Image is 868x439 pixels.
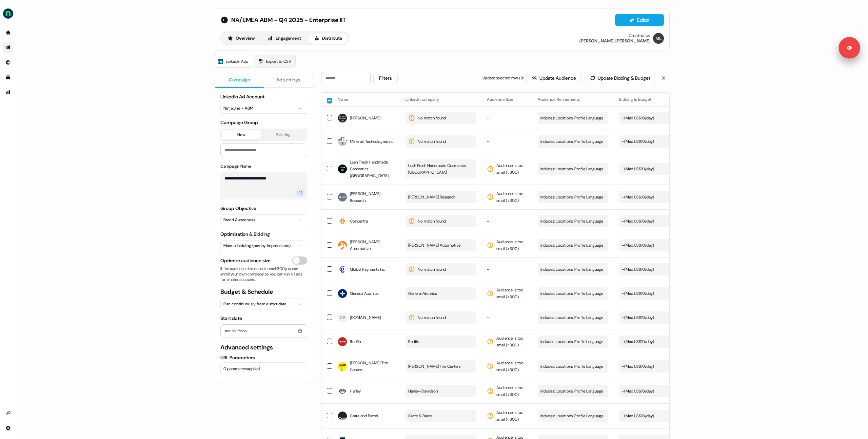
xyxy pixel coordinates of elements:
th: Audience Refinements [532,93,614,106]
span: Redfin [350,338,361,345]
span: NA/EMEA ABM - Q4 2025 - Enterprise IIT [231,16,346,24]
button: -(Max US$10/day) [619,191,690,203]
span: Lush Fresh Handmade Cosmetics [GEOGRAPHIC_DATA] [408,162,472,176]
span: Audience is too small (< 300 ) [496,162,527,176]
span: Includes: Locations, Profile Language [540,166,603,172]
button: -(Max US$10/day) [619,287,690,300]
a: LinkedIn Ads [215,55,252,68]
span: No match found [418,138,446,145]
label: Campaign Name [220,164,251,169]
span: Redfin [408,338,419,345]
span: Audience is too small (< 300 ) [496,335,527,348]
span: [DOMAIN_NAME] [350,314,381,321]
div: - ( Max US$10/day ) [622,166,654,172]
label: Group Objective [220,205,256,211]
span: No match found [418,115,446,121]
div: CA [340,314,346,321]
span: If the audience size doesn’t reach 300 you can enroll your own company so you can run 1-1 ads for... [220,266,307,282]
button: Includes: Locations, Profile Language [538,163,608,175]
span: Ad settings [276,76,300,83]
span: Audience is too small (< 300 ) [496,287,527,300]
button: General Atomics [406,287,476,300]
button: 0 parametersapplied [220,362,307,375]
span: General Atomics [350,290,378,297]
span: No match found [418,218,446,225]
button: Includes: Locations, Profile Language [538,239,608,251]
label: Optimization & Bidding [220,231,270,237]
button: Editor [615,14,664,26]
span: Global Payments Inc [350,266,385,273]
span: Crate and Barrel [350,413,378,419]
span: [PERSON_NAME] Automotive [350,238,395,252]
button: New [222,130,261,139]
a: Editor [615,17,664,24]
span: Includes: Locations, Profile Language [540,314,603,321]
button: -(Max US$10/day) [619,336,690,348]
button: Includes: Locations, Profile Language [538,360,608,373]
span: Campaign [229,76,250,83]
button: Includes: Locations, Profile Language [538,287,608,300]
span: Minerals Technologies Inc [350,138,393,145]
span: Audience is too small (< 300 ) [496,360,527,373]
a: Export to CSV [255,55,296,68]
button: -(Max US$10/day) [619,215,690,227]
button: Includes: Locations, Profile Language [538,215,608,227]
button: Includes: Locations, Profile Language [538,410,608,422]
label: LinkedIn Ad Account [220,94,264,100]
span: [PERSON_NAME] Automotive [408,242,460,249]
span: Audience is too small (< 300 ) [496,409,527,423]
a: Go to templates [3,72,14,83]
button: Overview [222,33,260,44]
span: Includes: Locations, Profile Language [540,194,603,201]
button: Existing [261,130,306,139]
a: Go to integrations [3,408,14,419]
a: Go to integrations [3,423,14,434]
button: -(Max US$10/day) [619,112,690,124]
button: Includes: Locations, Profile Language [538,263,608,275]
div: - ( Max US$10/day ) [622,290,654,297]
span: Includes: Locations, Profile Language [540,138,603,145]
div: - ( Max US$10/day ) [622,242,654,249]
div: - ( Max US$10/day ) [622,413,654,419]
button: No match found [406,215,476,227]
td: - [481,257,532,281]
button: -(Max US$10/day) [619,311,690,324]
button: Includes: Locations, Profile Language [538,191,608,203]
span: Crate & Barrel [408,413,432,419]
button: -(Max US$10/day) [619,360,690,373]
button: [PERSON_NAME] Automotive [406,239,476,251]
div: - ( Max US$10/day ) [622,338,654,345]
div: - ( Max US$10/day ) [622,115,654,121]
span: Includes: Locations, Profile Language [540,242,603,249]
span: No match found [418,314,446,321]
div: - ( Max US$10/day ) [622,218,654,225]
span: [PERSON_NAME] Research [350,190,395,204]
label: Start date [220,315,242,321]
span: Includes: Locations, Profile Language [540,338,603,345]
div: - ( Max US$10/day ) [622,388,654,395]
td: - [481,306,532,329]
span: Includes: Locations, Profile Language [540,115,603,121]
button: Includes: Locations, Profile Language [538,336,608,348]
label: URL Parameters [220,354,307,361]
button: No match found [406,311,476,324]
span: [PERSON_NAME] Tire Centers [350,360,395,373]
button: [PERSON_NAME] Tire Centers [406,360,476,373]
th: LinkedIn company [400,93,481,106]
button: -(Max US$10/day) [619,410,690,422]
a: Go to Inbound [3,57,14,68]
span: Includes: Locations, Profile Language [540,266,603,273]
span: No match found [418,266,446,273]
a: Go to prospects [3,27,14,38]
button: -(Max US$10/day) [619,239,690,251]
span: Includes: Locations, Profile Language [540,218,603,225]
button: Harley-Davidson [406,385,476,397]
button: Distribute [308,33,348,44]
span: Harley-Davidson [408,388,438,395]
button: No match found [406,112,476,124]
span: Advanced settings [220,343,307,351]
a: Go to outbound experience [3,42,14,53]
span: Includes: Locations, Profile Language [540,363,603,370]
